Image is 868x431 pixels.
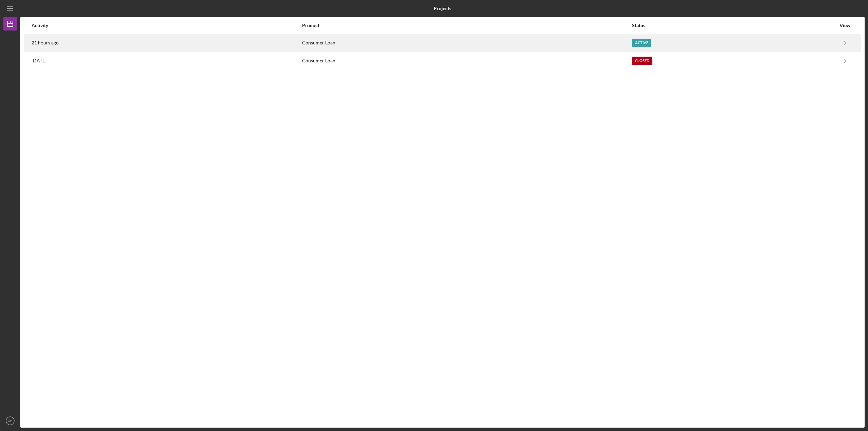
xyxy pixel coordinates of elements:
[632,57,652,65] div: Closed
[302,23,631,28] div: Product
[32,40,59,45] time: 2025-09-30 18:42
[836,23,853,28] div: View
[3,414,17,428] button: AD
[434,6,451,11] b: Projects
[632,39,651,47] div: Active
[32,58,46,63] time: 2024-10-23 15:40
[32,23,301,28] div: Activity
[8,419,12,423] text: AD
[302,35,631,52] div: Consumer Loan
[632,23,836,28] div: Status
[302,53,631,70] div: Consumer Loan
